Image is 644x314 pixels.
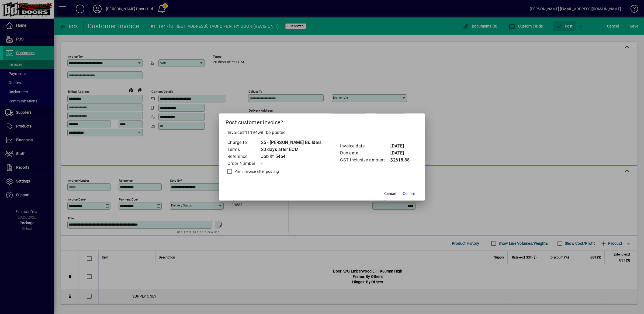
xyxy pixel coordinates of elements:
[401,189,418,198] button: Confirm
[227,153,261,160] td: Reference
[233,169,279,174] label: Print invoice after posting
[390,150,412,157] td: [DATE]
[390,143,412,150] td: [DATE]
[390,157,412,164] td: $2618.88
[261,160,322,167] td: -
[219,113,425,129] h2: Post customer invoice?
[242,130,258,135] span: #11194
[227,146,261,153] td: Terms
[261,146,322,153] td: 20 days after EOM
[227,139,261,146] td: Charge to
[226,129,419,136] p: Invoice will be posted .
[403,191,416,196] span: Confirm
[227,160,261,167] td: Order Number
[340,143,390,150] td: Invoice date
[384,191,396,196] span: Cancel
[261,153,322,160] td: Job #15464
[261,139,322,146] td: 25 - [PERSON_NAME] Builders
[381,189,399,198] button: Cancel
[340,150,390,157] td: Due date
[340,157,390,164] td: GST inclusive amount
